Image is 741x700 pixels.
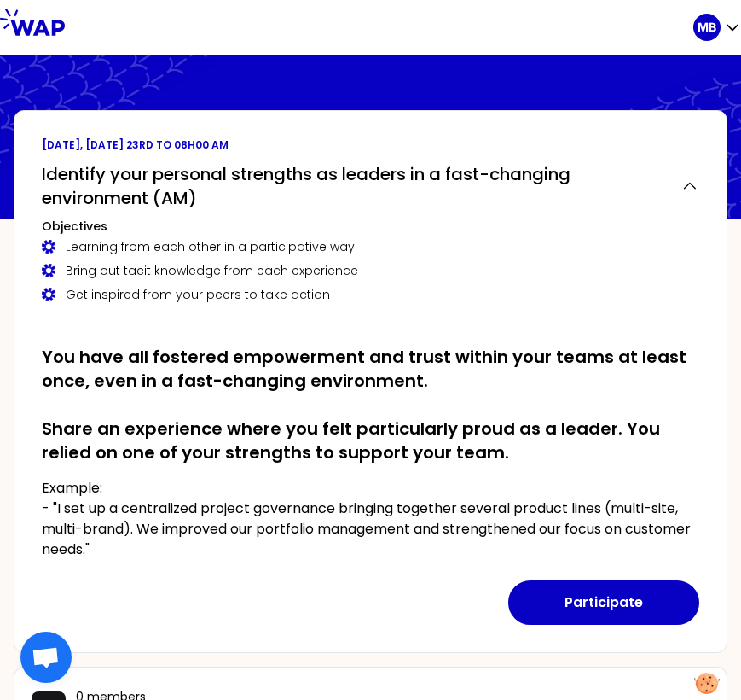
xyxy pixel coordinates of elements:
[42,218,699,235] h3: Objectives
[508,580,699,625] button: Participate
[42,262,699,279] div: Bring out tacit knowledge from each experience
[20,632,72,683] a: Ouvrir le chat
[693,14,741,41] button: MB
[42,138,699,152] p: [DATE], [DATE] 23rd to 08h00 am
[42,162,667,210] h2: Identify your personal strengths as leaders in a fast-changing environment (AM)
[42,345,699,464] h2: You have all fostered empowerment and trust within your teams at least once, even in a fast-chang...
[42,162,699,210] button: Identify your personal strengths as leaders in a fast-changing environment (AM)
[698,19,716,36] p: MB
[42,478,699,560] p: Example: - "I set up a centralized project governance bringing together several product lines (mu...
[42,238,699,255] div: Learning from each other in a participative way
[42,286,699,303] div: Get inspired from your peers to take action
